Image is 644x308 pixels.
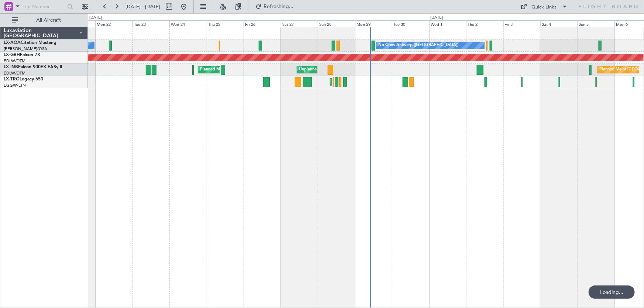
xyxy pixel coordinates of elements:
[540,20,578,27] div: Sat 4
[318,20,355,27] div: Sun 28
[4,65,18,69] span: LX-INB
[392,20,429,27] div: Tue 30
[589,285,635,299] div: Loading...
[299,64,365,75] div: Unplanned Maint Roma (Ciampino)
[263,4,294,9] span: Refreshing...
[4,53,40,57] a: LX-GBHFalcon 7X
[125,3,160,10] span: [DATE] - [DATE]
[517,1,572,13] button: Quick Links
[200,64,316,75] div: Planned Maint [GEOGRAPHIC_DATA] ([GEOGRAPHIC_DATA])
[244,20,281,27] div: Fri 26
[4,41,56,45] a: LX-AOACitation Mustang
[4,58,25,64] a: EDLW/DTM
[355,20,392,27] div: Mon 29
[4,77,20,82] span: LX-TRO
[429,20,466,27] div: Wed 1
[23,1,65,12] input: Trip Number
[89,15,102,21] div: [DATE]
[4,65,62,69] a: LX-INBFalcon 900EX EASy II
[19,18,78,23] span: All Aircraft
[4,83,26,88] a: EGGW/LTN
[503,20,541,27] div: Fri 3
[430,15,443,21] div: [DATE]
[169,20,207,27] div: Wed 24
[252,1,296,13] button: Refreshing...
[281,20,318,27] div: Sat 27
[95,20,132,27] div: Mon 22
[4,46,47,52] a: [PERSON_NAME]/QSA
[132,20,170,27] div: Tue 23
[4,77,43,82] a: LX-TROLegacy 650
[8,14,80,26] button: All Aircraft
[4,53,20,57] span: LX-GBH
[466,20,503,27] div: Thu 2
[207,20,244,27] div: Thu 25
[532,4,557,11] div: Quick Links
[4,70,25,76] a: EDLW/DTM
[4,41,21,45] span: LX-AOA
[578,20,615,27] div: Sun 5
[378,40,458,51] div: No Crew Antwerp ([GEOGRAPHIC_DATA])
